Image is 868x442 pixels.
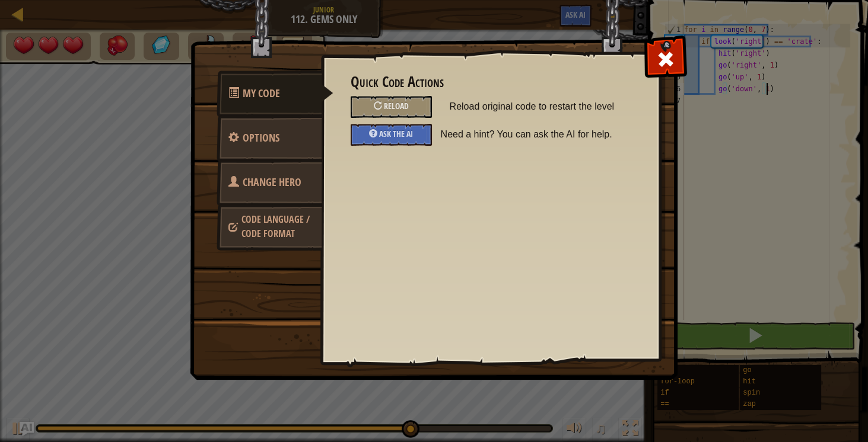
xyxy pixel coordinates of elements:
span: Need a hint? You can ask the AI for help. [441,124,639,145]
a: Options [217,115,322,161]
span: Choose hero, language [241,213,310,240]
h3: Quick Code Actions [351,74,630,90]
div: Reload original code to restart the level [351,96,432,118]
span: Reload original code to restart the level [450,96,630,117]
div: Ask the AI [351,124,432,146]
span: Configure settings [243,130,279,145]
span: Quick Code Actions [243,86,280,101]
span: Reload [384,100,409,111]
span: Ask the AI [379,128,413,139]
a: My Code [217,71,333,117]
span: Choose hero, language [243,175,301,190]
